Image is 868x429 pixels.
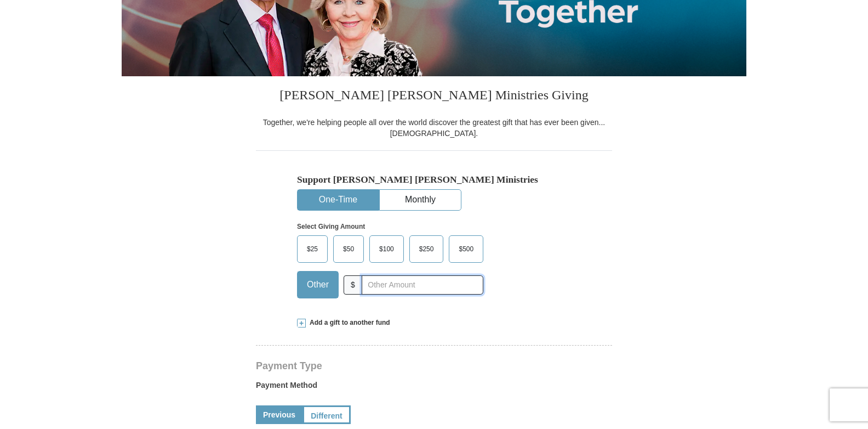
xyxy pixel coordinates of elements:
span: $250 [414,241,439,257]
a: Different [302,405,351,424]
button: One-Time [298,190,379,210]
span: Other [301,276,334,293]
span: $ [344,275,362,295]
button: Monthly [380,190,461,210]
div: Together, we're helping people all over the world discover the greatest gift that has ever been g... [256,117,612,139]
span: $500 [453,241,479,257]
span: $100 [374,241,399,257]
span: $50 [338,241,359,257]
input: Other Amount [362,275,483,295]
span: $25 [301,241,323,257]
h3: [PERSON_NAME] [PERSON_NAME] Ministries Giving [256,76,612,117]
span: Add a gift to another fund [306,318,390,328]
h5: Support [PERSON_NAME] [PERSON_NAME] Ministries [297,174,571,185]
a: Previous [256,405,302,424]
strong: Select Giving Amount [297,223,365,230]
h4: Payment Type [256,362,612,370]
label: Payment Method [256,380,612,396]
